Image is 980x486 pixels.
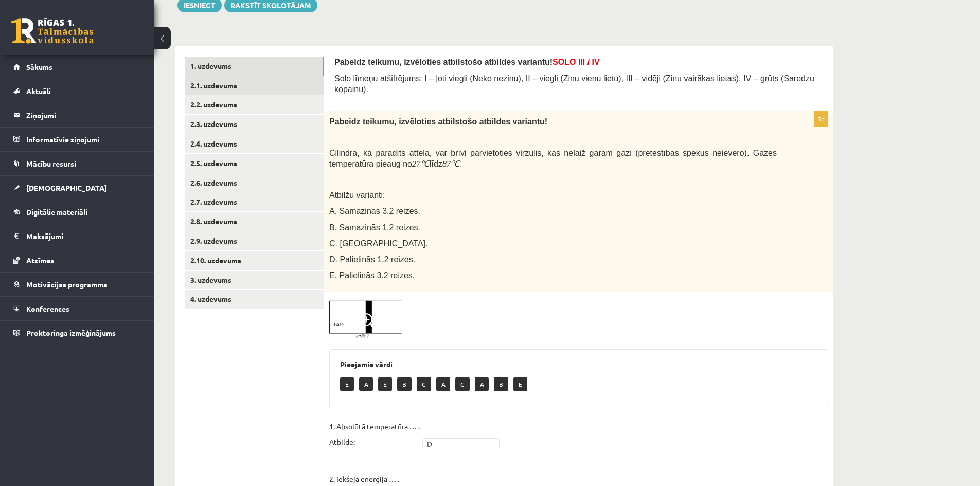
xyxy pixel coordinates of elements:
[185,231,324,250] a: 2.9. uzdevums
[436,377,450,391] p: A
[13,200,141,224] a: Digitālie materiāli
[26,128,141,151] legend: Informatīvie ziņojumi
[185,212,324,231] a: 2.8. uzdevums
[334,58,600,66] span: Pabeidz teikumu, izvēloties atbilstošo atbildes variantu!
[329,149,777,168] span: Cilindrā, kā parādīts attēlā, var brīvi pārvietoties virzulis, kas nelaiž garām gāzi (pretestības...
[494,377,508,391] p: B
[13,79,141,103] a: Aktuāli
[553,58,600,66] span: SOLO III / IV
[329,207,420,215] span: A. Samazinās 3.2 reizes.
[329,297,406,343] img: 1.png
[13,273,141,296] a: Motivācijas programma
[397,377,412,391] p: B
[427,439,486,449] span: D
[13,55,141,79] a: Sākums
[185,154,324,173] a: 2.5. uzdevums
[460,159,462,168] span: .
[26,328,116,337] span: Proktoringa izmēģinājums
[185,95,324,114] a: 2.2. uzdevums
[329,419,420,449] p: 1. Absolūtā temperatūra … . Atbilde:
[185,251,324,270] a: 2.10. uzdevums
[340,360,817,369] h3: Pieejamie vārdi
[13,128,141,151] a: Informatīvie ziņojumi
[185,115,324,134] a: 2.3. uzdevums
[26,256,54,265] span: Atzīmes
[26,159,76,168] span: Mācību resursi
[334,74,814,94] span: Solo līmeņu atšifrējums: I – ļoti viegli (Neko nezinu), II – viegli (Zinu vienu lietu), III – vid...
[185,271,324,290] a: 3. uzdevums
[185,173,324,192] a: 2.6. uzdevums
[185,76,324,95] a: 2.1. uzdevums
[13,297,141,320] a: Konferences
[13,321,141,345] a: Proktoringa izmēģinājums
[185,134,324,153] a: 2.4. uzdevums
[329,255,415,264] span: D. Palielinās 1.2 reizes.
[13,152,141,175] a: Mācību resursi
[185,290,324,309] a: 4. uzdevums
[26,183,107,192] span: [DEMOGRAPHIC_DATA]
[185,192,324,211] a: 2.7. uzdevums
[329,117,547,126] span: Pabeidz teikumu, izvēloties atbilstošo atbildes variantu!
[329,271,415,280] span: E. Palielinās 3.2 reizes.
[422,438,500,448] a: D
[378,377,392,391] p: E
[455,377,470,391] p: C
[329,191,385,200] span: Atbilžu varianti:
[13,224,141,248] a: Maksājumi
[26,62,52,71] span: Sākums
[26,224,141,248] legend: Maksājumi
[26,207,87,217] span: Digitālie materiāli
[13,248,141,272] a: Atzīmes
[26,86,51,96] span: Aktuāli
[513,377,527,391] p: E
[13,103,141,127] a: Ziņojumi
[26,103,141,127] legend: Ziņojumi
[329,239,427,248] span: C. [GEOGRAPHIC_DATA].
[430,159,442,168] span: līdz
[412,159,430,168] : 27℃
[340,377,354,391] p: E
[185,57,324,76] a: 1. uzdevums
[442,159,460,168] : 87℃
[26,304,69,313] span: Konferences
[475,377,489,391] p: A
[13,176,141,200] a: [DEMOGRAPHIC_DATA]
[11,18,94,44] a: Rīgas 1. Tālmācības vidusskola
[26,280,108,289] span: Motivācijas programma
[814,111,828,127] p: 5p
[329,223,420,232] span: B. Samazinās 1.2 reizes.
[359,377,373,391] p: A
[417,377,431,391] p: C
